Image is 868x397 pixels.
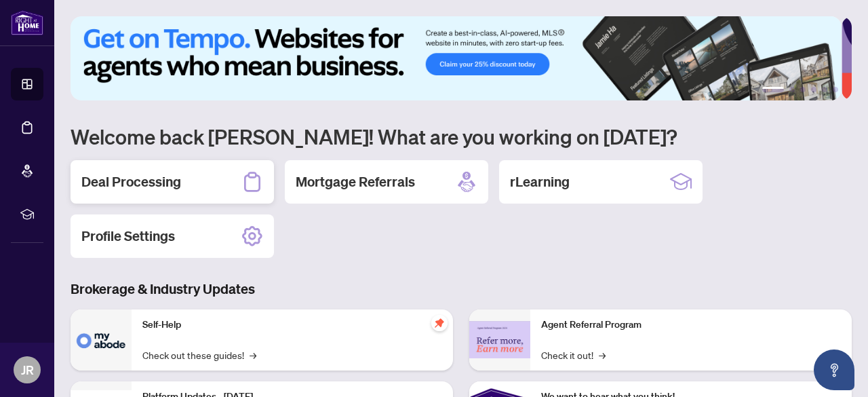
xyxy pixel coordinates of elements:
[431,315,448,331] span: pushpin
[510,172,570,191] h2: rLearning
[142,347,256,362] a: Check out these guides!→
[81,172,181,191] h2: Deal Processing
[81,227,175,246] h2: Profile Settings
[469,321,530,358] img: Agent Referral Program
[541,347,606,362] a: Check it out!→
[541,318,841,333] p: Agent Referral Program
[789,87,795,92] button: 2
[833,87,838,92] button: 6
[599,347,606,362] span: →
[250,347,256,362] span: →
[811,87,816,92] button: 4
[71,309,132,371] img: Self-Help
[762,87,784,92] button: 1
[71,16,842,100] img: Slide 0
[814,349,854,390] button: Open asap
[11,10,43,35] img: logo
[822,87,827,92] button: 5
[142,318,442,333] p: Self-Help
[296,172,415,191] h2: Mortgage Referrals
[71,280,852,299] h3: Brokerage & Industry Updates
[71,124,852,149] h1: Welcome back [PERSON_NAME]! What are you working on [DATE]?
[21,360,34,379] span: JR
[800,87,806,92] button: 3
